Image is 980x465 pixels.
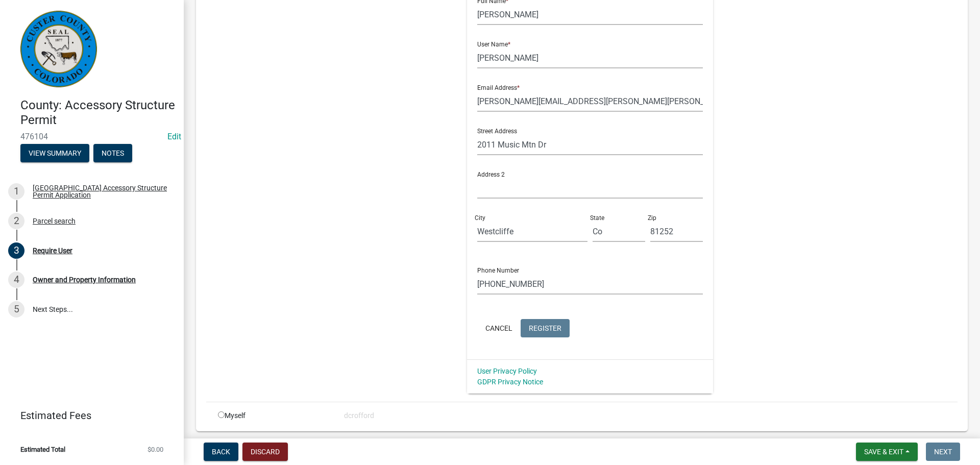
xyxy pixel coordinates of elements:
div: Owner and Property Information [33,276,136,283]
a: User Privacy Policy [477,367,537,375]
span: $0.00 [148,446,163,453]
button: Register [521,319,570,337]
span: 476104 [20,132,163,141]
button: Back [204,443,238,461]
div: 1 [8,183,24,200]
button: Discard [242,443,288,461]
span: Next [934,448,952,456]
div: Myself [210,410,336,421]
span: Estimated Total [20,446,65,453]
button: Save & Exit [856,443,918,461]
a: Estimated Fees [8,405,167,426]
div: 3 [8,242,24,259]
span: Save & Exit [864,448,903,456]
div: Parcel search [33,217,76,225]
button: Notes [93,144,132,162]
button: Next [926,443,960,461]
div: 5 [8,301,24,317]
h4: County: Accessory Structure Permit [20,98,176,128]
span: Back [212,448,230,456]
button: View Summary [20,144,89,162]
wm-modal-confirm: Summary [20,150,89,158]
wm-modal-confirm: Edit Application Number [167,132,181,141]
div: Require User [33,247,72,254]
a: Edit [167,132,181,141]
button: Cancel [477,319,521,337]
span: Register [529,324,561,332]
wm-modal-confirm: Notes [93,150,132,158]
div: [GEOGRAPHIC_DATA] Accessory Structure Permit Application [33,184,167,199]
img: Custer County, Colorado [20,11,97,87]
a: GDPR Privacy Notice [477,378,543,386]
div: 4 [8,272,24,288]
div: 2 [8,213,24,229]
